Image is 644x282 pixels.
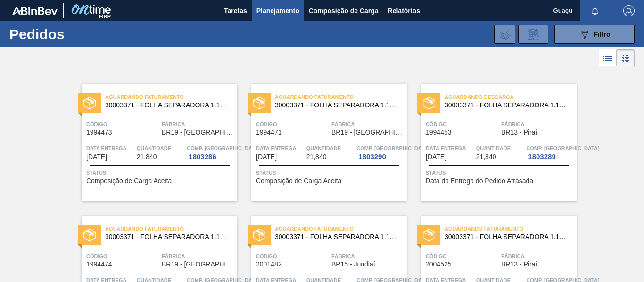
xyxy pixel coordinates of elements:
span: 30003371 - FOLHA SEPARADORA 1.175 mm x 980 mm; [105,102,230,109]
span: 27/08/2025 [426,153,446,161]
button: Filtro [554,25,635,44]
span: Quantidade [306,144,355,153]
a: statusAguardando Faturamento30003371 - FOLHA SEPARADORA 1.175 mm x 980 mm;Código1994471FábricaBR1... [237,84,407,201]
button: Notificações [580,4,610,17]
span: Relatórios [388,5,420,16]
span: Status [426,168,574,177]
span: Aguardando Faturamento [105,92,237,102]
span: 27/08/2025 [256,153,277,161]
span: Código [86,251,159,261]
div: Importar Negociações dos Pedidos [494,25,515,44]
img: status [83,229,96,241]
span: Data entrega [426,144,474,153]
span: Código [86,120,159,129]
span: Fábrica [162,251,235,261]
div: 1803286 [187,153,218,161]
div: 1803290 [356,153,388,161]
span: Código [256,251,329,261]
span: Aguardando Descarga [445,92,577,102]
h1: Pedidos [9,29,141,40]
span: Comp. Carga [187,144,260,153]
span: 30003371 - FOLHA SEPARADORA 1.175 mm x 980 mm; [275,234,399,241]
span: Composição de Carga [309,5,379,16]
span: BR19 - Nova Rio [162,261,235,268]
div: Visão em Cards [617,49,635,67]
span: Comp. Carga [356,144,429,153]
span: Quantidade [476,144,524,153]
span: Fábrica [501,251,574,261]
span: BR15 - Jundiaí [331,261,375,268]
span: 1994453 [426,129,452,136]
span: Data da Entrega do Pedido Atrasada [426,177,533,185]
img: status [423,97,435,109]
div: 1803289 [526,153,557,161]
span: Fábrica [162,120,235,129]
span: 1994471 [256,129,282,136]
a: statusAguardando Descarga30003371 - FOLHA SEPARADORA 1.175 mm x 980 mm;Código1994453FábricaBR13 -... [407,84,577,201]
span: Fábrica [501,120,574,129]
div: Solicitação de Revisão de Pedidos [518,25,548,44]
span: 1994473 [86,129,112,136]
span: BR13 - Piraí [501,261,537,268]
a: Comp. [GEOGRAPHIC_DATA]1803286 [187,144,235,161]
span: Aguardando Faturamento [105,224,237,234]
span: 21,840 [306,153,327,161]
span: Composição de Carga Aceita [256,177,341,185]
span: 21,840 [476,153,496,161]
img: status [83,97,96,109]
span: Status [86,168,235,177]
span: Data entrega [86,144,134,153]
span: 22/08/2025 [86,153,107,161]
span: Código [256,120,329,129]
span: Comp. Carga [526,144,599,153]
a: Comp. [GEOGRAPHIC_DATA]1803290 [356,144,405,161]
a: statusAguardando Faturamento30003371 - FOLHA SEPARADORA 1.175 mm x 980 mm;Código1994473FábricaBR1... [67,84,237,201]
span: Aguardando Faturamento [275,92,407,102]
img: TNhmsLtSVTkK8tSr43FrP2fwEKptu5GPRR3wAAAABJRU5ErkJggg== [12,7,58,15]
span: 2004525 [426,261,452,268]
span: Fábrica [331,251,405,261]
span: 1994474 [86,261,112,268]
span: Código [426,120,499,129]
span: 30003371 - FOLHA SEPARADORA 1.175 mm x 980 mm; [445,234,569,241]
span: Planejamento [256,5,299,16]
span: BR13 - Piraí [501,129,537,136]
a: Comp. [GEOGRAPHIC_DATA]1803289 [526,144,574,161]
span: 30003371 - FOLHA SEPARADORA 1.175 mm x 980 mm; [275,102,399,109]
span: Status [256,168,405,177]
img: Logout [623,5,635,16]
span: Aguardando Faturamento [275,224,407,234]
span: BR19 - Nova Rio [162,129,235,136]
img: status [253,97,265,109]
div: Visão em Lista [599,49,617,67]
img: status [253,229,265,241]
span: 30003371 - FOLHA SEPARADORA 1.175 mm x 980 mm; [105,234,230,241]
span: Código [426,251,499,261]
span: 30003371 - FOLHA SEPARADORA 1.175 mm x 980 mm; [445,102,569,109]
span: Aguardando Faturamento [445,224,577,234]
img: status [423,229,435,241]
span: Filtro [594,31,611,38]
span: Fábrica [331,120,405,129]
span: Data entrega [256,144,304,153]
span: 21,840 [137,153,157,161]
span: Composição de Carga Aceita [86,177,172,185]
span: BR19 - Nova Rio [331,129,405,136]
span: Tarefas [224,5,247,16]
span: 2001482 [256,261,282,268]
span: Quantidade [137,144,185,153]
